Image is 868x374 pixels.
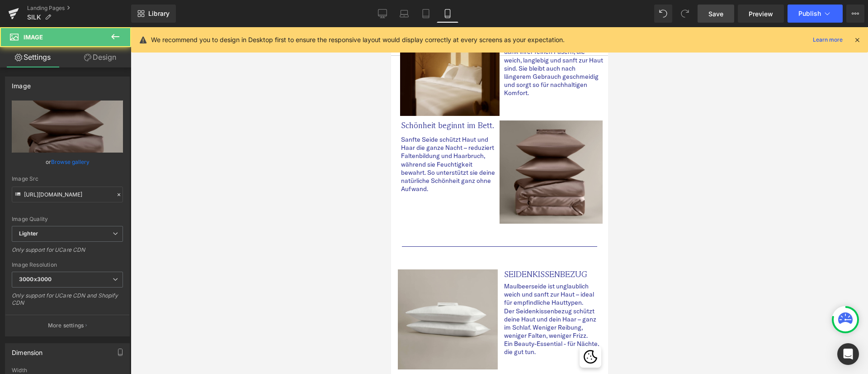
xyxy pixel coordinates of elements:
input: Link [12,187,123,202]
div: or [12,157,123,167]
a: Mobile [437,5,458,23]
div: Image Quality [12,216,123,222]
span: €139.00 [7,342,29,355]
span: Image [24,34,43,41]
p: Der Seidenkissenbezug schützt deine Haut und dein Haar – ganz im Schlaf. Weniger Reibung, weniger... [113,280,208,313]
p: More settings [48,321,84,330]
a: New Library [131,5,176,23]
a: Landing Pages [27,5,131,12]
div: Dimension [12,344,43,356]
p: Sanfte Seide schützt Haut und Haar die ganze Nacht – reduziert Faltenbildung und Haarbruch, währe... [10,108,104,166]
a: Laptop [393,5,415,23]
b: 3000x3000 [19,276,52,283]
div: Only support for UCare CDN and Shopify CDN [12,292,123,312]
p: Ein Beauty-Essential - für Nächte, die gut tun. [113,312,208,329]
span: Library [148,10,170,18]
b: Lighter [19,230,38,237]
p: Maulbeerseide ist unglaublich weich und sanft zur Haut – ideal für empfindliche Hauttypen. [113,255,208,280]
a: Design [67,47,133,67]
button: More settings [5,315,129,336]
p: Maulbeerseide gilt als die hochwertigste Seidenart der Welt - dank ihrer feinen Fasern, die weich... [113,4,212,70]
button: Publish [788,5,843,23]
div: Image Resolution [12,262,123,268]
a: Desktop [372,5,393,23]
a: Browse gallery [51,154,90,170]
span: Save [708,9,723,19]
p: We recommend you to design in Desktop first to ensure the responsive layout would display correct... [151,35,565,45]
button: Cookie-Richtlinie [192,322,208,338]
a: Preview [738,5,784,23]
span: Preview [749,9,773,19]
div: Width [12,367,123,374]
p: Schönheit beginnt im Bett. [10,93,104,104]
a: Learn more [809,34,846,45]
p: SEIDENKISSENBEZUG [113,242,208,253]
div: Open Intercom Messenger [837,343,859,365]
a: Tablet [415,5,437,23]
button: Redo [676,5,694,23]
div: Image Src [12,176,123,182]
img: Cookie-Richtlinie [193,323,206,336]
div: Cookie-Richtlinie [189,319,210,340]
span: Publish [798,10,821,17]
button: Undo [654,5,672,23]
div: Image [12,77,31,90]
span: SILK [27,14,41,21]
div: Only support for UCare CDN [12,246,123,259]
button: More [846,5,864,23]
